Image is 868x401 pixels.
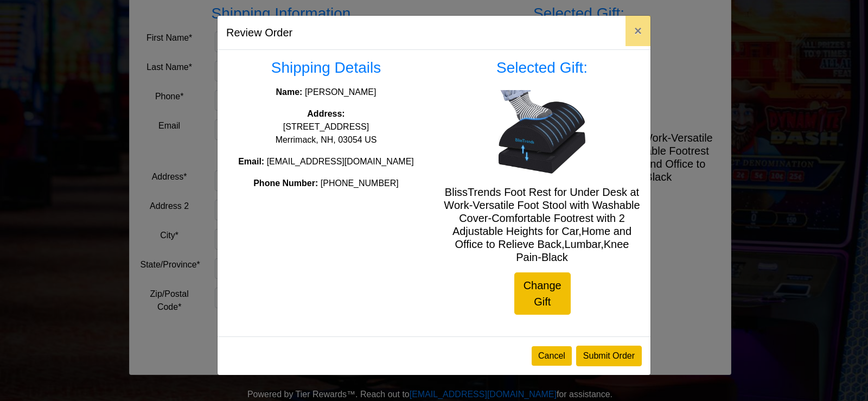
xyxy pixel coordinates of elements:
[226,59,426,77] h3: Shipping Details
[532,346,572,366] button: Cancel
[238,157,264,166] strong: Email:
[442,186,642,264] h5: BlissTrends Foot Rest for Under Desk at Work-Versatile Foot Stool with Washable Cover-Comfortable...
[253,179,318,188] strong: Phone Number:
[499,90,585,177] img: BlissTrends Foot Rest for Under Desk at Work-Versatile Foot Stool with Washable Cover-Comfortable...
[634,23,642,38] span: ×
[576,346,642,366] button: Submit Order
[307,109,344,118] strong: Address:
[276,87,303,97] strong: Name:
[226,24,292,41] h5: Review Order
[321,179,399,188] span: [PHONE_NUMBER]
[305,87,376,97] span: [PERSON_NAME]
[626,16,650,46] button: Close
[267,157,414,166] span: [EMAIL_ADDRESS][DOMAIN_NAME]
[514,272,571,315] a: Change Gift
[276,122,377,144] span: [STREET_ADDRESS] Merrimack, NH, 03054 US
[442,59,642,77] h3: Selected Gift:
